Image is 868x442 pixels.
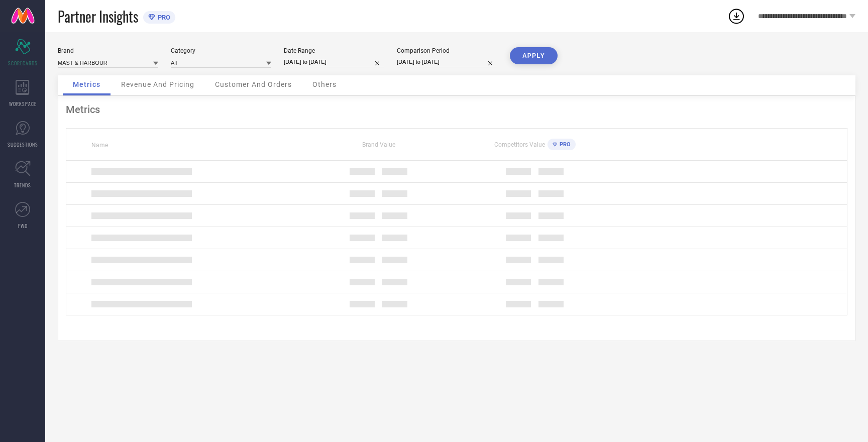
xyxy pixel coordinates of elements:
[14,181,31,189] span: TRENDS
[284,57,384,67] input: Select date range
[58,6,138,27] span: Partner Insights
[58,47,158,54] div: Brand
[91,142,108,149] span: Name
[18,222,28,230] span: FWD
[284,47,384,54] div: Date Range
[397,57,497,67] input: Select comparison period
[155,14,170,21] span: PRO
[494,141,545,148] span: Competitors Value
[215,80,292,88] span: Customer And Orders
[66,103,847,116] div: Metrics
[9,100,37,107] span: WORKSPACE
[171,47,271,54] div: Category
[557,141,571,148] span: PRO
[727,7,745,25] div: Open download list
[510,47,558,64] button: APPLY
[362,141,395,148] span: Brand Value
[312,80,337,88] span: Others
[121,80,194,88] span: Revenue And Pricing
[8,141,38,148] span: SUGGESTIONS
[397,47,497,54] div: Comparison Period
[8,59,38,67] span: SCORECARDS
[73,80,100,88] span: Metrics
